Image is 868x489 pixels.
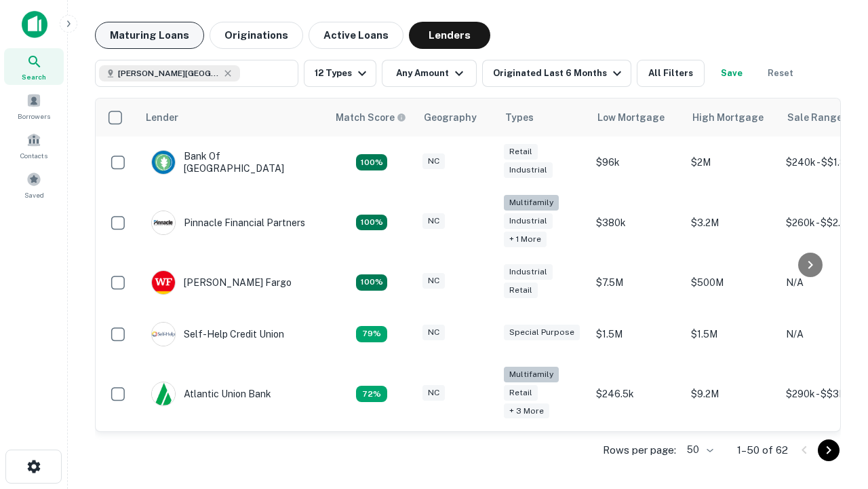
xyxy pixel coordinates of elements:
[684,137,779,188] td: $2M
[589,360,684,429] td: $246.5k
[504,264,553,280] div: Industrial
[4,88,64,124] a: Borrowers
[4,166,64,203] a: Saved
[151,382,271,406] div: Atlantic Union Bank
[482,60,631,87] button: Originated Last 6 Months
[505,109,534,126] div: Types
[603,442,676,458] p: Rows per page:
[22,11,47,38] img: capitalize-icon.png
[504,232,547,247] div: + 1 more
[356,326,387,342] div: Matching Properties: 11, hasApolloMatch: undefined
[304,60,376,87] button: 12 Types
[146,109,178,126] div: Lender
[22,71,46,82] span: Search
[504,162,553,178] div: Industrial
[589,137,684,188] td: $96k
[95,22,204,49] button: Maturing Loans
[151,150,314,175] div: Bank Of [GEOGRAPHIC_DATA]
[151,270,292,295] div: [PERSON_NAME] Fargo
[504,213,553,229] div: Industrial
[504,385,538,401] div: Retail
[328,98,416,137] th: Capitalize uses an advanced AI algorithm to match your search with the best lender. The match sco...
[589,188,684,257] td: $380k
[151,211,305,235] div: Pinnacle Financial Partners
[504,283,538,298] div: Retail
[151,322,284,346] div: Self-help Credit Union
[684,98,779,137] th: High Mortgage
[637,60,705,87] button: All Filters
[24,189,44,200] span: Saved
[356,215,387,231] div: Matching Properties: 25, hasApolloMatch: undefined
[504,403,549,419] div: + 3 more
[422,325,445,340] div: NC
[138,98,328,137] th: Lender
[118,67,220,79] span: [PERSON_NAME][GEOGRAPHIC_DATA], [GEOGRAPHIC_DATA]
[424,109,477,126] div: Geography
[18,111,50,122] span: Borrowers
[422,385,445,401] div: NC
[493,65,625,81] div: Originated Last 6 Months
[497,98,589,137] th: Types
[382,60,477,87] button: Any Amount
[152,382,175,405] img: picture
[152,151,175,174] img: picture
[152,211,175,234] img: picture
[684,308,779,360] td: $1.5M
[504,144,538,160] div: Retail
[787,109,842,126] div: Sale Range
[759,60,802,87] button: Reset
[597,109,665,126] div: Low Mortgage
[356,274,387,291] div: Matching Properties: 14, hasApolloMatch: undefined
[356,386,387,402] div: Matching Properties: 10, hasApolloMatch: undefined
[309,22,403,49] button: Active Loans
[409,22,490,49] button: Lenders
[684,188,779,257] td: $3.2M
[684,360,779,429] td: $9.2M
[4,127,64,164] a: Contacts
[422,213,445,229] div: NC
[710,60,753,87] button: Save your search to get updates of matches that match your search criteria.
[20,150,47,161] span: Contacts
[589,308,684,360] td: $1.5M
[682,440,715,460] div: 50
[152,271,175,294] img: picture
[589,257,684,308] td: $7.5M
[818,439,840,461] button: Go to next page
[336,110,406,125] div: Capitalize uses an advanced AI algorithm to match your search with the best lender. The match sco...
[737,442,788,458] p: 1–50 of 62
[684,257,779,308] td: $500M
[4,48,64,85] a: Search
[589,98,684,137] th: Low Mortgage
[422,273,445,289] div: NC
[422,153,445,169] div: NC
[356,154,387,170] div: Matching Properties: 14, hasApolloMatch: undefined
[152,323,175,346] img: picture
[336,110,403,125] h6: Match Score
[800,337,868,402] iframe: Chat Widget
[210,22,303,49] button: Originations
[504,367,559,382] div: Multifamily
[504,195,559,211] div: Multifamily
[416,98,497,137] th: Geography
[504,325,580,340] div: Special Purpose
[692,109,764,126] div: High Mortgage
